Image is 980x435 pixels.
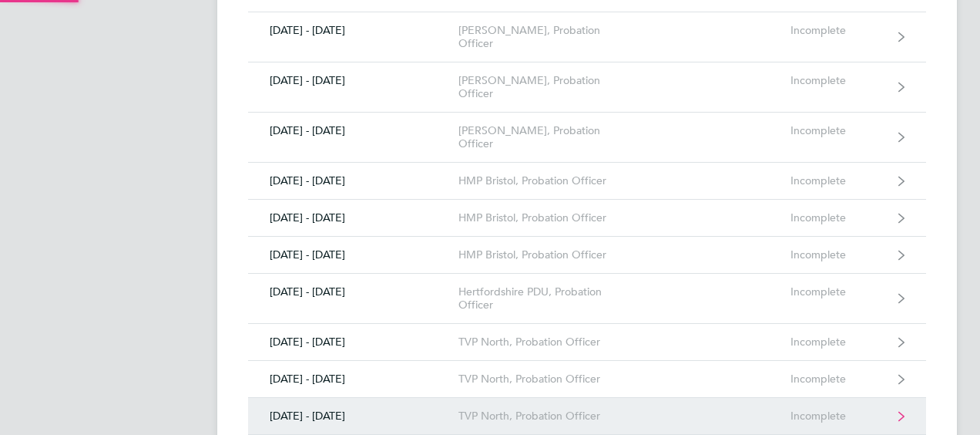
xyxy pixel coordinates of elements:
div: HMP Bristol, Probation Officer [458,211,635,224]
div: [DATE] - [DATE] [248,24,458,37]
a: [DATE] - [DATE]TVP North, Probation OfficerIncomplete [248,398,926,435]
div: TVP North, Probation Officer [458,410,635,423]
div: [DATE] - [DATE] [248,74,458,87]
a: [DATE] - [DATE]Hertfordshire PDU, Probation OfficerIncomplete [248,274,926,324]
div: [DATE] - [DATE] [248,124,458,137]
div: Incomplete [790,174,885,187]
div: [DATE] - [DATE] [248,174,458,187]
a: [DATE] - [DATE][PERSON_NAME], Probation OfficerIncomplete [248,113,926,163]
div: [PERSON_NAME], Probation Officer [458,24,635,50]
div: Incomplete [790,410,885,423]
div: HMP Bristol, Probation Officer [458,174,635,187]
div: [DATE] - [DATE] [248,248,458,261]
a: [DATE] - [DATE]HMP Bristol, Probation OfficerIncomplete [248,237,926,274]
div: [DATE] - [DATE] [248,373,458,386]
div: Incomplete [790,285,885,298]
div: Incomplete [790,24,885,37]
div: Incomplete [790,124,885,137]
div: TVP North, Probation Officer [458,373,635,386]
div: Incomplete [790,373,885,386]
div: Hertfordshire PDU, Probation Officer [458,285,635,312]
a: [DATE] - [DATE]TVP North, Probation OfficerIncomplete [248,361,926,398]
a: [DATE] - [DATE]HMP Bristol, Probation OfficerIncomplete [248,163,926,200]
div: [DATE] - [DATE] [248,410,458,423]
div: [DATE] - [DATE] [248,285,458,298]
div: [DATE] - [DATE] [248,336,458,349]
div: [PERSON_NAME], Probation Officer [458,124,635,150]
div: TVP North, Probation Officer [458,336,635,349]
div: [DATE] - [DATE] [248,211,458,224]
div: HMP Bristol, Probation Officer [458,248,635,261]
div: [PERSON_NAME], Probation Officer [458,74,635,100]
div: Incomplete [790,74,885,87]
div: Incomplete [790,336,885,349]
a: [DATE] - [DATE]HMP Bristol, Probation OfficerIncomplete [248,200,926,237]
a: [DATE] - [DATE][PERSON_NAME], Probation OfficerIncomplete [248,12,926,62]
div: Incomplete [790,211,885,224]
a: [DATE] - [DATE][PERSON_NAME], Probation OfficerIncomplete [248,62,926,113]
div: Incomplete [790,248,885,261]
a: [DATE] - [DATE]TVP North, Probation OfficerIncomplete [248,324,926,361]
